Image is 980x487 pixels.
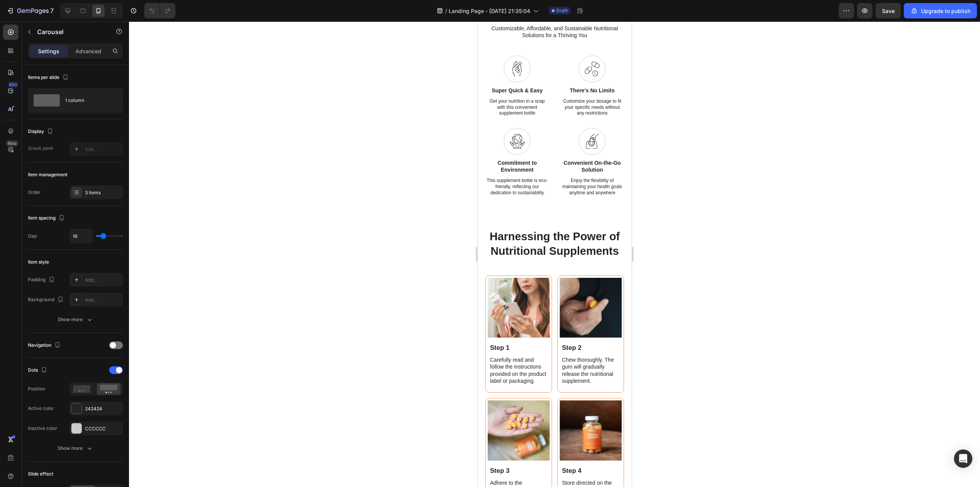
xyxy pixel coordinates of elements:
[85,405,121,412] div: 242424
[84,458,143,486] p: Store directed on the label, in a cool, dry place, away from moisture and sunlight.
[28,145,54,152] div: Sneak peek
[144,3,175,18] div: Undo/Redo
[910,7,970,15] div: Upgrade to publish
[65,92,112,109] div: 1 column
[28,295,65,305] div: Background
[85,189,121,196] div: 3 items
[84,445,143,454] p: Step 4
[82,379,144,439] img: gempages_575553787582743491-8aa5a373-a5b2-4076-9c8f-dbb898eeed9f.png
[28,365,49,375] div: Dots
[37,27,102,36] p: Carousel
[556,7,568,14] span: Draft
[28,233,37,239] div: Gap
[445,7,447,15] span: /
[28,405,54,412] div: Active color
[904,3,977,18] button: Upgrade to publish
[58,444,93,452] div: Show more
[954,449,972,468] div: Open Intercom Messenger
[875,3,901,18] button: Save
[3,3,57,18] button: 7
[28,275,56,285] div: Padding
[28,385,45,392] div: Position
[28,189,41,196] div: Order
[449,7,530,15] span: Landing Page - [DATE] 21:35:04
[28,72,70,83] div: Items per slide
[85,277,121,284] div: Add...
[85,425,121,432] div: CCCCCC
[28,425,57,432] div: Inactive color
[58,316,93,323] div: Show more
[478,21,632,487] iframe: Design area
[6,140,18,146] div: Beta
[85,297,121,303] div: Add...
[28,471,53,477] div: Slide effect
[28,259,49,266] div: Item style
[50,6,54,15] p: 7
[28,313,123,326] button: Show more
[28,213,66,223] div: Item spacing
[75,47,101,55] p: Advanced
[882,8,895,14] span: Save
[7,82,18,88] div: 450
[28,340,62,351] div: Navigation
[38,47,59,55] p: Settings
[28,126,55,137] div: Display
[28,441,123,455] button: Show more
[70,229,93,243] input: Auto
[28,171,67,178] div: Item management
